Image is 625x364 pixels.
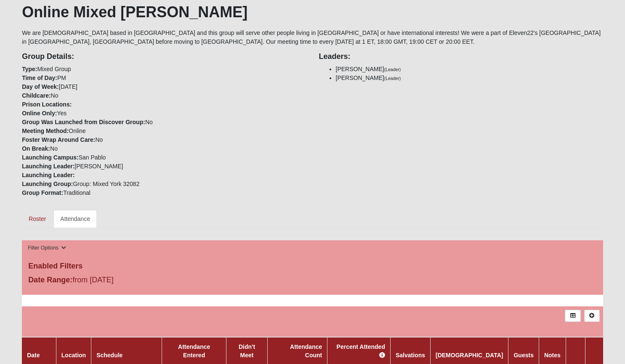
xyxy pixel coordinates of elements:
strong: Type: [22,66,37,72]
strong: Meeting Method: [22,128,69,134]
a: Alt+N [584,310,600,322]
strong: Childcare: [22,92,51,99]
a: Export to Excel [565,310,580,322]
li: [PERSON_NAME] [336,74,603,82]
strong: Day of Week: [22,83,59,90]
h4: Leaders: [319,52,603,61]
strong: Group Format: [22,189,63,196]
a: Roster [22,210,53,228]
strong: Group Was Launched from Discover Group: [22,119,145,125]
h4: Group Details: [22,52,306,61]
a: Didn't Meet [239,343,255,359]
small: (Leader) [384,67,401,72]
a: Attendance [53,210,97,228]
strong: Launching Group: [22,181,73,187]
strong: Time of Day: [22,74,57,81]
strong: Launching Leader: [22,163,74,170]
strong: Prison Locations: [22,101,72,108]
strong: Launching Campus: [22,154,79,161]
div: from [DATE] [22,274,215,288]
a: Percent Attended [337,343,385,359]
h1: Online Mixed [PERSON_NAME] [22,3,603,21]
a: Attendance Count [290,343,322,359]
label: Date Range: [28,274,72,286]
div: Mixed Group PM [DATE] No Yes No Online No No San Pablo [PERSON_NAME] Group: Mixed York 32082 Trad... [16,46,312,197]
small: (Leader) [384,76,401,81]
li: [PERSON_NAME] [336,65,603,74]
strong: On Break: [22,145,50,152]
button: Filter Options [25,244,69,252]
strong: Foster Wrap Around Care: [22,136,95,143]
strong: Online Only: [22,110,57,117]
a: Attendance Entered [178,343,210,359]
strong: Launching Leader: [22,172,74,178]
h4: Enabled Filters [28,262,597,271]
